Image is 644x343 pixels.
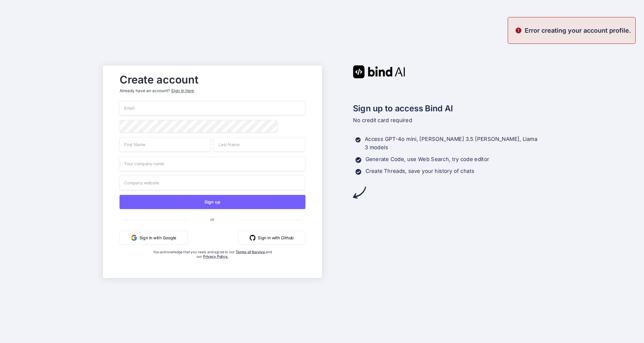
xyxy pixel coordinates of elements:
[151,249,274,273] div: You acknowledge that you read, and agree to our and our
[203,254,228,258] a: Privacy Policy.
[353,102,541,114] h2: Sign up to access Bind AI
[187,212,238,226] span: or
[353,65,405,78] img: Bind AI logo
[353,116,541,125] p: No credit card required
[120,101,305,115] input: Email
[515,26,522,35] img: alert
[120,195,305,209] button: Sign up
[120,230,188,245] button: Sign in with Google
[120,75,305,84] h2: Create account
[120,88,305,94] p: Already have an account?
[238,230,306,245] button: Sign in with Github
[365,155,489,163] p: Generate Code, use Web Search, try code editor
[120,175,305,190] input: Company website
[353,186,366,199] img: arrow
[214,137,306,152] input: Last Name
[250,234,256,240] img: github
[525,26,631,35] p: Error creating your account profile.
[365,167,475,175] p: Create Threads, save your history of chats
[171,88,194,94] div: Sign in here
[236,249,266,254] a: Terms of Service
[131,234,137,240] img: google
[120,137,211,152] input: First Name
[365,135,541,152] p: Access GPT-4o mini, [PERSON_NAME] 3.5 [PERSON_NAME], Llama 3 models
[120,156,305,171] input: Your company name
